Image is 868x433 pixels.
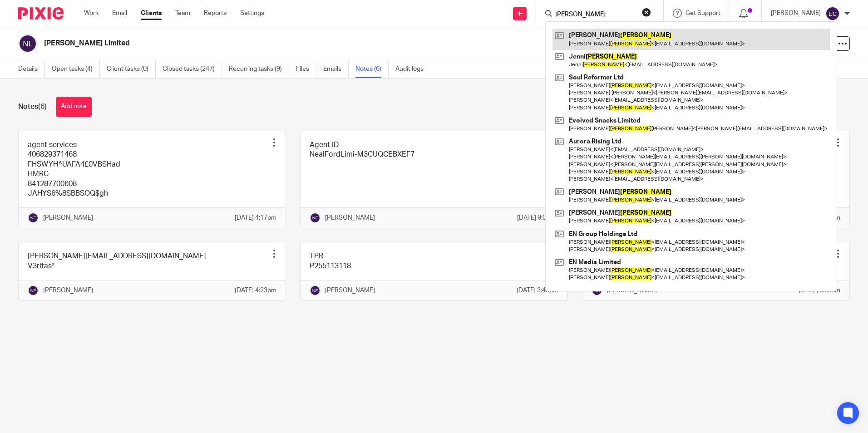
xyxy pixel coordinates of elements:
p: [DATE] 3:40pm [517,286,558,295]
p: [DATE] 9:09am [517,213,558,222]
a: Open tasks (4) [52,60,100,78]
a: Files [296,60,316,78]
a: Team [175,9,190,18]
a: Work [84,9,99,18]
p: [PERSON_NAME] [43,286,93,295]
span: (6) [38,103,47,110]
button: Add note [56,97,92,117]
a: Details [18,60,45,78]
img: Pixie [18,7,64,20]
a: Client tasks (0) [107,60,156,78]
p: [PERSON_NAME] [325,286,375,295]
img: svg%3E [825,6,840,21]
a: Notes (6) [355,60,389,78]
p: [PERSON_NAME] [325,213,375,222]
h2: [PERSON_NAME] Limited [44,39,590,48]
h1: Notes [18,102,47,112]
img: svg%3E [28,212,39,223]
a: Settings [240,9,264,18]
button: Clear [642,8,651,17]
a: Email [112,9,127,18]
p: [DATE] 4:23pm [235,286,276,295]
a: Emails [323,60,349,78]
p: [PERSON_NAME] [43,213,93,222]
p: [PERSON_NAME] [771,9,821,18]
img: svg%3E [310,212,321,223]
a: Recurring tasks (9) [229,60,289,78]
img: svg%3E [310,285,321,296]
a: Clients [141,9,162,18]
span: Get Support [686,10,720,16]
a: Reports [204,9,227,18]
img: svg%3E [18,34,37,53]
a: Audit logs [395,60,430,78]
img: svg%3E [28,285,39,296]
input: Search [554,11,636,19]
a: Closed tasks (247) [163,60,222,78]
p: [DATE] 4:17pm [235,213,276,222]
